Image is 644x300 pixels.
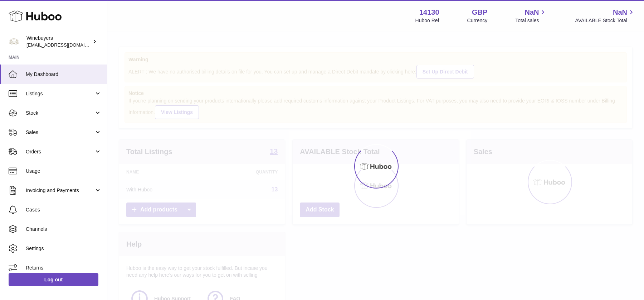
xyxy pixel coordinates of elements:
[26,110,94,116] span: Stock
[415,17,439,24] div: Huboo Ref
[9,36,19,47] img: ben@winebuyers.com
[26,129,94,136] span: Sales
[26,168,102,175] span: Usage
[26,206,102,213] span: Cases
[26,148,94,155] span: Orders
[525,8,539,17] span: NaN
[26,71,102,78] span: My Dashboard
[26,42,105,48] span: [EMAIL_ADDRESS][DOMAIN_NAME]
[26,35,91,48] div: Winebuyers
[26,226,102,233] span: Channels
[26,90,94,97] span: Listings
[467,17,488,24] div: Currency
[26,265,102,271] span: Returns
[419,8,439,17] strong: 14130
[575,17,635,24] span: AVAILABLE Stock Total
[613,8,627,17] span: NaN
[515,17,547,24] span: Total sales
[26,187,94,194] span: Invoicing and Payments
[575,8,635,24] a: NaN AVAILABLE Stock Total
[26,245,102,252] span: Settings
[9,273,98,286] a: Log out
[472,8,487,17] strong: GBP
[515,8,547,24] a: NaN Total sales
